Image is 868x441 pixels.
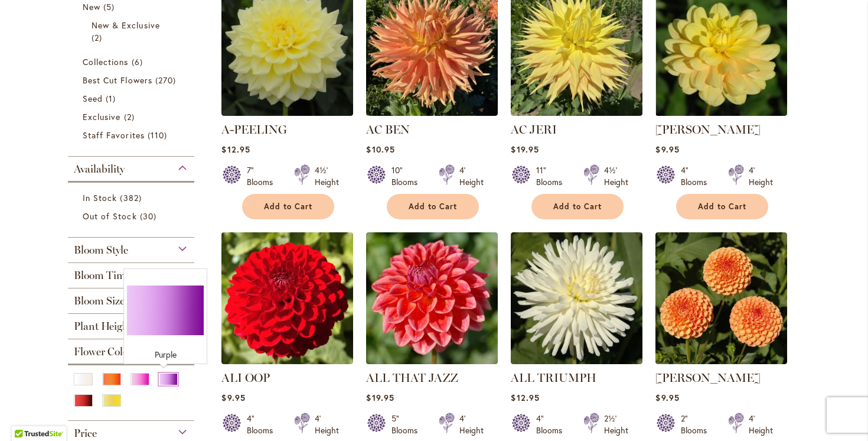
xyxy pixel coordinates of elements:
[221,392,245,403] span: $9.95
[83,192,182,204] a: In Stock 382
[221,107,353,118] a: A-Peeling
[391,413,425,436] div: 5" Blooms
[366,355,498,367] a: ALL THAT JAZZ
[604,164,628,188] div: 4½' Height
[459,164,484,188] div: 4' Height
[83,1,182,13] a: New
[74,427,97,440] span: Price
[148,129,170,141] span: 110
[676,194,768,219] button: Add to Cart
[315,413,339,436] div: 4' Height
[83,92,182,105] a: Seed
[655,107,787,118] a: AHOY MATEY
[92,19,174,44] a: New &amp; Exclusive
[604,413,628,436] div: 2½' Height
[74,244,128,257] span: Bloom Style
[83,56,129,67] span: Collections
[74,320,132,333] span: Plant Height
[103,1,118,13] span: 5
[83,210,182,222] a: Out of Stock 30
[221,355,353,367] a: ALI OOP
[83,1,100,12] span: New
[132,56,146,68] span: 6
[531,194,624,219] button: Add to Cart
[74,345,132,358] span: Flower Color
[655,371,761,385] a: [PERSON_NAME]
[155,74,179,86] span: 270
[511,371,596,385] a: ALL TRIUMPH
[409,202,457,212] span: Add to Cart
[655,392,679,403] span: $9.95
[698,202,746,212] span: Add to Cart
[315,164,339,188] div: 4½' Height
[264,202,312,212] span: Add to Cart
[366,392,394,403] span: $19.95
[536,413,569,436] div: 4" Blooms
[221,232,353,364] img: ALI OOP
[247,164,280,188] div: 7" Blooms
[127,349,204,361] div: Purple
[511,232,642,364] img: ALL TRIUMPH
[511,392,539,403] span: $12.95
[681,413,714,436] div: 2" Blooms
[74,294,125,307] span: Bloom Size
[83,111,182,123] a: Exclusive
[536,164,569,188] div: 11" Blooms
[83,56,182,68] a: Collections
[655,122,761,137] a: [PERSON_NAME]
[511,355,642,367] a: ALL TRIUMPH
[221,371,270,385] a: ALI OOP
[221,144,250,155] span: $12.95
[391,164,425,188] div: 10" Blooms
[459,413,484,436] div: 4' Height
[92,31,105,44] span: 2
[553,202,602,212] span: Add to Cart
[140,210,159,222] span: 30
[366,122,410,137] a: AC BEN
[83,93,103,104] span: Seed
[366,144,394,155] span: $10.95
[366,371,458,385] a: ALL THAT JAZZ
[511,144,539,155] span: $19.95
[74,269,130,282] span: Bloom Time
[366,107,498,118] a: AC BEN
[511,122,557,137] a: AC JERI
[749,413,773,436] div: 4' Height
[83,129,145,141] span: Staff Favorites
[681,164,714,188] div: 4" Blooms
[221,122,287,137] a: A-PEELING
[124,111,138,123] span: 2
[655,232,787,364] img: AMBER QUEEN
[655,355,787,367] a: AMBER QUEEN
[9,399,42,432] iframe: Launch Accessibility Center
[511,107,642,118] a: AC Jeri
[83,111,120,122] span: Exclusive
[83,74,182,86] a: Best Cut Flowers
[120,192,144,204] span: 382
[655,144,679,155] span: $9.95
[83,192,117,203] span: In Stock
[247,413,280,436] div: 4" Blooms
[387,194,479,219] button: Add to Cart
[83,74,152,86] span: Best Cut Flowers
[83,210,137,222] span: Out of Stock
[74,163,125,176] span: Availability
[366,232,498,364] img: ALL THAT JAZZ
[242,194,334,219] button: Add to Cart
[106,92,119,105] span: 1
[749,164,773,188] div: 4' Height
[83,129,182,141] a: Staff Favorites
[92,20,160,31] span: New & Exclusive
